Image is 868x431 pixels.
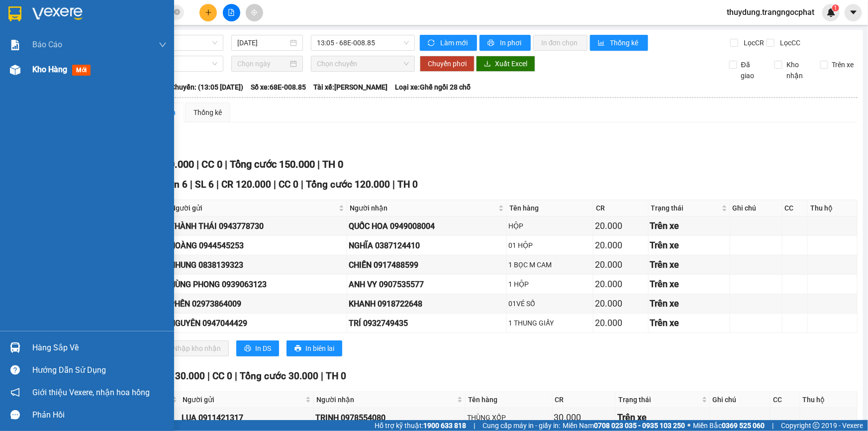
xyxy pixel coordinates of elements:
button: file-add [223,4,240,21]
span: Người gửi [183,394,304,405]
span: | [317,158,320,170]
span: aim [251,9,258,16]
button: printerIn phơi [480,35,531,51]
span: printer [487,39,496,47]
span: sync [428,39,436,47]
div: Hướng dẫn sử dụng [32,363,167,378]
span: CC 0 [279,179,298,190]
div: 20.000 [595,316,646,330]
div: Trên xe [650,238,728,252]
span: Tổng cước 150.000 [230,158,315,170]
button: aim [246,4,263,21]
button: printerIn DS [236,340,279,356]
span: Trên xe [828,59,858,70]
div: 01VÉ SỐ [508,298,592,309]
th: Tên hàng [507,200,594,216]
th: CR [553,392,616,408]
span: Người gửi [171,203,337,214]
span: Đơn 6 [161,179,188,190]
span: Kho hàng [32,65,67,74]
span: Tài xế: [PERSON_NAME] [313,82,387,93]
th: Thu hộ [800,392,858,408]
button: downloadXuất Excel [476,56,535,72]
span: printer [294,345,301,353]
span: | [301,179,303,190]
strong: 0369 525 060 [722,422,765,430]
div: 20.000 [595,297,646,311]
span: Chọn chuyến [317,56,409,71]
span: | [772,420,773,431]
div: 20.000 [595,219,646,233]
sup: 1 [832,4,839,11]
div: THÙNG XỐP [467,412,551,423]
div: NGUYÊN 0947044429 [170,317,346,329]
span: | [274,179,276,190]
span: caret-down [849,8,858,17]
th: Ghi chú [710,392,771,408]
img: solution-icon [10,40,20,50]
div: 20.000 [595,258,646,272]
span: Số xe: 68E-008.85 [251,82,306,93]
button: Chuyển phơi [420,56,475,72]
span: bar-chart [598,39,606,47]
span: Đã giao [737,59,767,81]
div: HỘP [508,220,592,231]
span: plus [205,9,212,16]
span: close-circle [174,8,180,17]
th: CR [593,200,648,216]
strong: 1900 633 818 [423,422,466,430]
button: printerIn biên lai [287,340,342,356]
span: | [196,158,199,170]
button: bar-chartThống kê [590,35,648,51]
div: 01 HỘP [508,240,592,251]
div: HÙNG PHONG 0939063123 [170,278,346,291]
span: TH 0 [322,158,343,170]
span: Miền Nam [563,420,685,431]
span: Thống kê [610,37,640,48]
span: Xuất Excel [495,58,527,69]
span: thuydung.trangngocphat [719,6,822,18]
span: Tổng cước 120.000 [306,179,390,190]
span: | [216,179,219,190]
span: mới [72,65,91,76]
span: CC 0 [212,370,232,382]
button: caret-down [845,4,862,21]
span: Tổng cước 30.000 [240,370,318,382]
span: notification [10,388,20,397]
div: 30.000 [554,411,614,425]
th: CC [771,392,800,408]
span: copyright [813,422,820,429]
span: | [392,179,395,190]
div: NHUNG 0838139323 [170,259,346,271]
div: PHẾN 02973864009 [170,298,346,310]
button: syncLàm mới [420,35,477,51]
span: Lọc CC [776,37,802,48]
div: TRÍ 0932749435 [349,317,505,329]
div: 20.000 [595,238,646,252]
div: Hàng sắp về [32,340,167,355]
div: Phản hồi [32,408,167,423]
div: HOÀNG 0944545253 [170,239,346,252]
img: warehouse-icon [10,342,20,353]
div: 20.000 [595,277,646,291]
span: | [235,370,237,382]
img: warehouse-icon [10,65,20,75]
button: downloadNhập kho nhận [154,340,229,356]
div: CHIẾN 0917488599 [349,259,505,271]
div: THÀNH THÁI 0943778730 [170,220,346,232]
button: In đơn chọn [533,35,587,51]
span: TH 0 [326,370,346,382]
span: Người nhận [316,394,455,405]
span: Kho nhận [782,59,812,81]
span: close-circle [174,9,180,15]
div: Trên xe [617,411,708,425]
span: 1 [834,4,837,11]
span: | [225,158,227,170]
img: logo-vxr [8,6,21,21]
span: TH 0 [397,179,418,190]
div: KHANH 0918722648 [349,298,505,310]
span: Trạng thái [618,394,699,405]
div: Trên xe [650,258,728,272]
th: Tên hàng [466,392,553,408]
div: ANH VY 0907535577 [349,278,505,291]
